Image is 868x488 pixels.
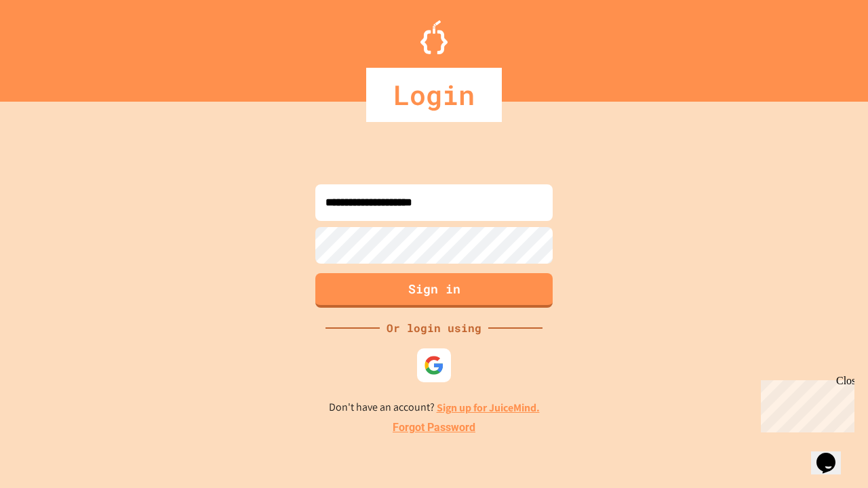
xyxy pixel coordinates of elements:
iframe: chat widget [755,375,854,432]
a: Forgot Password [393,420,475,436]
img: Logo.svg [420,20,448,54]
iframe: chat widget [811,434,854,474]
p: Don't have an account? [329,399,540,416]
div: Login [366,68,502,122]
div: Or login using [380,320,488,336]
img: google-icon.svg [424,355,444,375]
div: Chat with us now!Close [5,5,94,86]
button: Sign in [315,273,553,308]
a: Sign up for JuiceMind. [437,401,540,415]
